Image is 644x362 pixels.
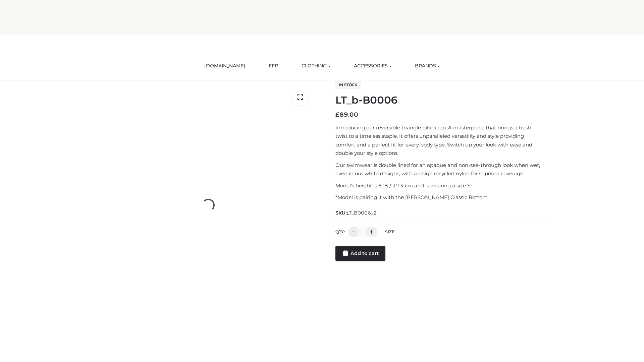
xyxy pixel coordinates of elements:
a: FFP [264,59,283,73]
h1: LT_b-B0006 [335,94,544,106]
a: ACCESSORIES [349,59,396,73]
a: [DOMAIN_NAME] [199,59,250,73]
p: Model’s height is 5 ‘8 / 173 cm and is wearing a size S. [335,181,544,190]
a: CLOTHING [297,59,335,73]
p: Our swimwear is double lined for an opaque and non-see-through look when wet, even in our white d... [335,161,544,178]
a: Add to cart [335,246,385,261]
bdi: 89.00 [335,111,358,118]
label: QTY: [335,229,345,234]
a: BRANDS [410,59,445,73]
label: Size: [385,229,395,234]
span: £ [335,111,339,118]
span: LT_B0006_2 [346,210,377,216]
p: Introducing our reversible triangle bikini top. A masterpiece that brings a fresh twist to a time... [335,123,544,158]
span: In stock [335,81,361,89]
span: SKU: [335,209,377,217]
p: *Model is pairing it with the [PERSON_NAME] Classic Bottom [335,193,544,202]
